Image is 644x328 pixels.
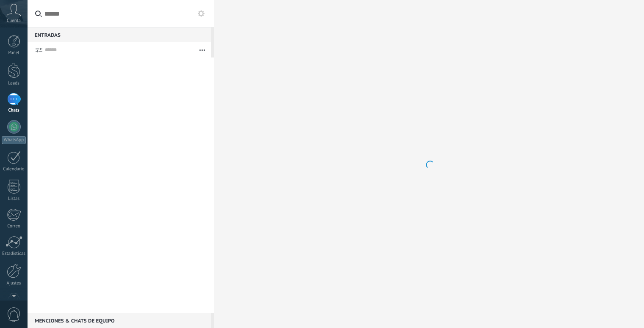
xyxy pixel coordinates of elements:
[2,136,26,144] div: WhatsApp
[2,108,26,113] div: Chats
[2,167,26,172] div: Calendario
[2,196,26,202] div: Listas
[7,18,21,24] span: Cuenta
[193,42,211,57] button: Más
[2,251,26,257] div: Estadísticas
[28,27,211,42] div: Entradas
[2,81,26,86] div: Leads
[28,313,211,328] div: Menciones & Chats de equipo
[2,224,26,229] div: Correo
[2,50,26,56] div: Panel
[2,281,26,286] div: Ajustes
